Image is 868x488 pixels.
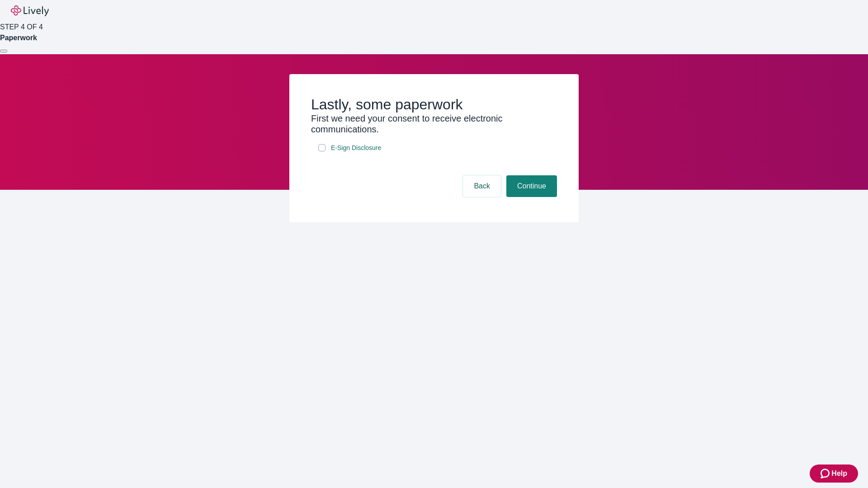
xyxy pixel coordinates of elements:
button: Back [463,175,501,197]
button: Zendesk support iconHelp [810,465,858,483]
button: Continue [506,175,557,197]
img: Lively [11,5,49,16]
h3: First we need your consent to receive electronic communications. [311,113,557,135]
span: E-Sign Disclosure [331,143,381,153]
a: e-sign disclosure document [329,142,383,154]
span: Help [831,468,847,479]
h2: Lastly, some paperwork [311,96,557,113]
svg: Zendesk support icon [821,468,831,479]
